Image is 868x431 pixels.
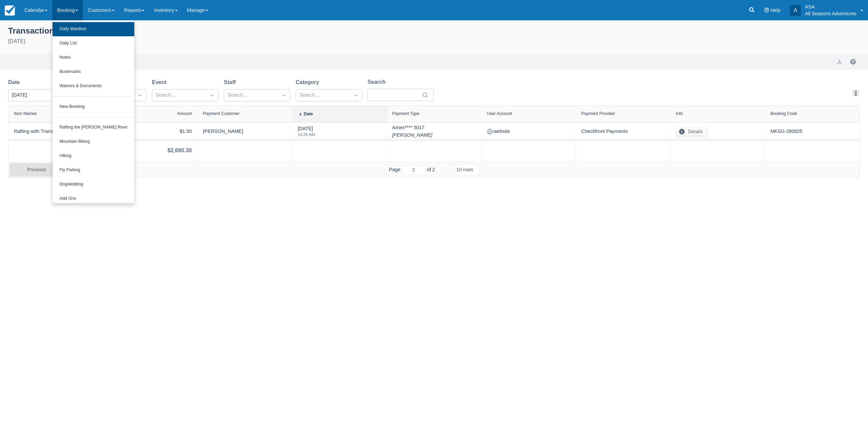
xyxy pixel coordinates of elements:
div: [PERSON_NAME] [203,128,287,136]
a: Rafting the [PERSON_NAME] River [53,120,134,135]
div: $2,690.30 [167,146,192,155]
a: Bookmarks [53,65,134,79]
div: Checkfront Payments [581,128,665,136]
ul: Booking [52,20,135,203]
label: Search [368,78,388,86]
div: Payment Provider [581,111,615,116]
div: Item Names [14,111,37,116]
span: Dropdown icon [137,92,143,99]
div: [DATE] [8,37,860,45]
label: Event [152,78,170,86]
span: Dropdown icon [209,92,215,99]
a: Daily Manifest [53,22,134,36]
button: Details [676,128,707,136]
i: Help [764,8,769,13]
a: New Booking [53,100,134,114]
div: Payment Type [392,111,419,116]
div: Transactions [8,24,860,36]
a: Fly Fishing [53,163,134,177]
div: Booking Code [770,111,797,116]
a: Dogsledding [53,177,134,192]
span: Page of [389,165,435,175]
div: Payment Customer [203,111,240,116]
a: Add Ons [53,192,134,206]
div: Rafting with Transportation From [GEOGRAPHIC_DATA], Processing Fee [14,128,97,136]
a: Hiking [53,149,134,163]
div: A [790,5,801,16]
span: Help [770,7,781,13]
div: website [487,128,570,136]
span: Dropdown icon [280,92,287,99]
button: export [835,58,844,66]
span: Dropdown icon [352,92,359,99]
div: Amount [177,111,192,116]
div: $1.50 [108,128,192,136]
div: 10:26 AM [298,133,315,137]
a: Daily List [53,36,134,51]
div: Info [676,111,683,116]
em: [PERSON_NAME] [392,132,432,139]
div: [DATE] [12,92,59,99]
label: Staff [224,78,239,86]
img: checkfront-main-nav-mini-logo.png [5,5,15,16]
label: Category [296,78,322,86]
a: Mountain Biking [53,135,134,149]
a: Waivers & Documents [53,79,134,93]
label: Date [8,78,23,86]
a: Notes [53,51,134,65]
div: User Account [487,111,512,116]
button: Previous [9,163,64,177]
p: ASA [805,3,856,10]
span: 2 [432,167,435,172]
a: MKSG-280825 [770,128,802,135]
div: [DATE] [298,125,315,141]
p: All Seasons Adventures [805,10,856,17]
div: Date [304,112,313,116]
